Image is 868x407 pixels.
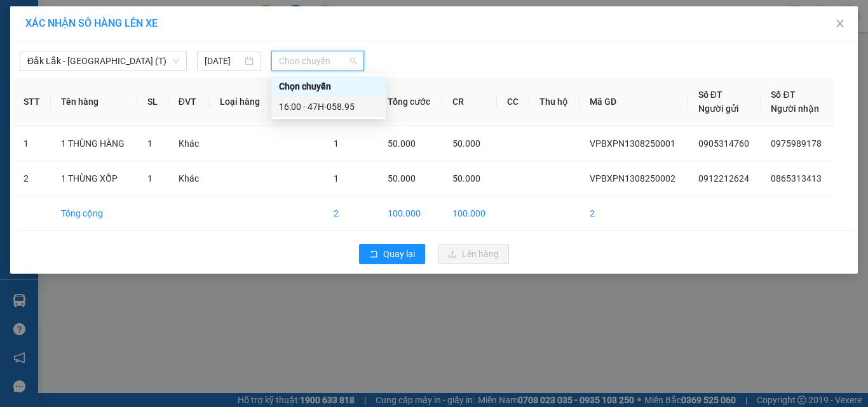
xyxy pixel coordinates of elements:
td: 2 [580,196,688,231]
td: Khác [168,126,210,161]
th: Tổng cước [377,77,442,126]
th: Mã GD [580,77,688,126]
span: VPBXPN1308250001 [590,138,675,149]
div: Chọn chuyến [279,79,378,93]
span: rollback [369,250,378,260]
td: 100.000 [442,196,497,231]
span: 0865313413 [771,173,822,183]
input: 13/08/2025 [205,54,241,68]
div: Chọn chuyến [271,76,386,97]
span: Số ĐT [771,90,795,100]
span: Chọn chuyến [279,51,357,70]
button: rollbackQuay lại [359,244,425,264]
th: CC [497,77,529,126]
td: Khác [168,161,210,196]
td: 2 [323,196,377,231]
span: 0912212624 [698,173,749,183]
span: Người gửi [698,103,739,114]
span: Đắk Lắk - Sài Gòn (T) [27,51,179,70]
span: 1 [334,173,339,183]
th: CR [442,77,497,126]
button: uploadLên hàng [438,244,509,264]
span: Quay lại [383,247,415,261]
th: ĐVT [168,77,210,126]
td: 1 [13,126,51,161]
span: 0975989178 [771,138,822,149]
button: Close [822,6,858,42]
span: 1 [334,138,339,149]
th: Thu hộ [529,77,580,126]
span: XÁC NHẬN SỐ HÀNG LÊN XE [25,17,158,29]
th: Tên hàng [51,77,137,126]
td: Tổng cộng [51,196,137,231]
span: 1 [147,173,153,183]
span: 50.000 [452,138,480,149]
th: STT [13,77,51,126]
td: 1 THÙNG XỐP [51,161,137,196]
span: 50.000 [388,138,416,149]
th: SL [137,77,168,126]
td: 100.000 [377,196,442,231]
span: 0905314760 [698,138,749,149]
span: VPBXPN1308250002 [590,173,675,183]
span: Người nhận [771,103,819,114]
span: 50.000 [452,173,480,183]
span: 1 [147,138,153,149]
td: 2 [13,161,51,196]
span: 50.000 [388,173,416,183]
span: Số ĐT [698,90,722,100]
td: 1 THÙNG HÀNG [51,126,137,161]
span: close [835,18,845,29]
th: Loại hàng [210,77,271,126]
div: 16:00 - 47H-058.95 [279,100,378,114]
